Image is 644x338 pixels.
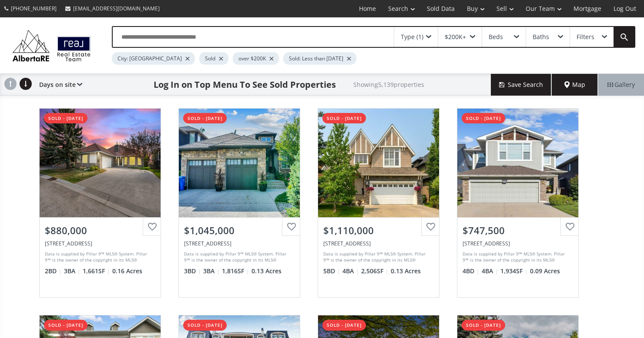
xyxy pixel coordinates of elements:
[445,34,466,40] div: $200K+
[112,267,142,275] span: 0.16 Acres
[309,99,448,306] a: sold - [DATE]$1,110,000[STREET_ADDRESS]Data is supplied by Pillar 9™ MLS® System. Pillar 9™ is th...
[184,267,201,275] span: 3 BD
[598,74,644,96] div: Gallery
[530,267,560,275] span: 0.09 Acres
[35,74,82,96] div: Days on site
[203,267,220,275] span: 3 BA
[564,80,585,89] span: Map
[323,224,434,237] div: $1,110,000
[170,99,309,306] a: sold - [DATE]$1,045,000[STREET_ADDRESS]Data is supplied by Pillar 9™ MLS® System. Pillar 9™ is th...
[283,52,356,65] div: Sold: Less than [DATE]
[45,267,62,275] span: 2 BD
[199,52,228,65] div: Sold
[500,267,528,275] span: 1,934 SF
[45,240,155,247] div: 156 Scenic Ridge Crescent NW, Calgary, AB T3L 1V7
[391,267,421,275] span: 0.13 Acres
[533,34,549,40] div: Baths
[30,99,170,306] a: sold - [DATE]$880,000[STREET_ADDRESS]Data is supplied by Pillar 9™ MLS® System. Pillar 9™ is the ...
[489,34,503,40] div: Beds
[353,81,424,88] h2: Showing 5,139 properties
[491,74,552,96] button: Save Search
[45,224,155,237] div: $880,000
[463,240,573,247] div: 61 Auburn Springs Close SE, Calgary, AB T3M1Y3
[61,0,164,17] a: [EMAIL_ADDRESS][DOMAIN_NAME]
[448,99,587,306] a: sold - [DATE]$747,500[STREET_ADDRESS]Data is supplied by Pillar 9™ MLS® System. Pillar 9™ is the ...
[222,267,249,275] span: 1,816 SF
[323,251,432,264] div: Data is supplied by Pillar 9™ MLS® System. Pillar 9™ is the owner of the copyright in its MLS® Sy...
[323,267,340,275] span: 5 BD
[607,80,635,89] span: Gallery
[154,79,336,91] h1: Log In on Top Menu To See Sold Properties
[83,267,110,275] span: 1,661 SF
[233,52,279,65] div: over $200K
[252,267,282,275] span: 0.13 Acres
[112,52,195,65] div: City: [GEOGRAPHIC_DATA]
[463,267,480,275] span: 4 BD
[73,5,160,12] span: [EMAIL_ADDRESS][DOMAIN_NAME]
[552,74,598,96] div: Map
[323,240,434,247] div: 242 Discovery Ridge Bay SW, Calgary, AB T3H 5T7
[482,267,498,275] span: 4 BA
[463,224,573,237] div: $747,500
[45,251,153,264] div: Data is supplied by Pillar 9™ MLS® System. Pillar 9™ is the owner of the copyright in its MLS® Sy...
[342,267,359,275] span: 4 BA
[184,224,295,237] div: $1,045,000
[361,267,389,275] span: 2,506 SF
[11,5,57,12] span: [PHONE_NUMBER]
[401,34,423,40] div: Type (1)
[9,28,94,63] img: Logo
[184,251,292,264] div: Data is supplied by Pillar 9™ MLS® System. Pillar 9™ is the owner of the copyright in its MLS® Sy...
[577,34,594,40] div: Filters
[463,251,571,264] div: Data is supplied by Pillar 9™ MLS® System. Pillar 9™ is the owner of the copyright in its MLS® Sy...
[64,267,80,275] span: 3 BA
[184,240,295,247] div: 511 Evergreen Circle SW, Calgary, AB T2Y 0H2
